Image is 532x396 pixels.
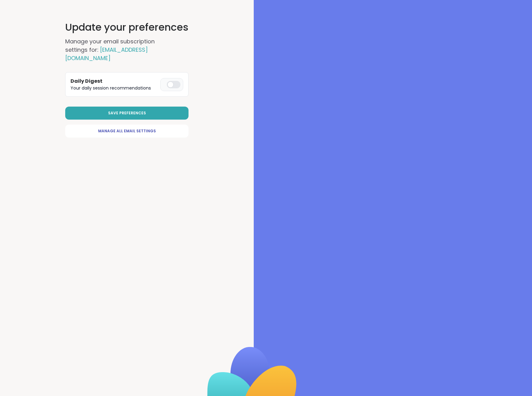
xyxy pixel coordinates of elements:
[65,46,148,62] span: [EMAIL_ADDRESS][DOMAIN_NAME]
[98,128,156,134] span: Manage All Email Settings
[65,107,189,120] button: Save Preferences
[65,37,177,62] h2: Manage your email subscription settings for:
[70,77,158,85] h3: Daily Digest
[65,125,189,138] a: Manage All Email Settings
[70,85,158,91] p: Your daily session recommendations
[65,20,189,35] h1: Update your preferences
[108,110,146,116] span: Save Preferences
